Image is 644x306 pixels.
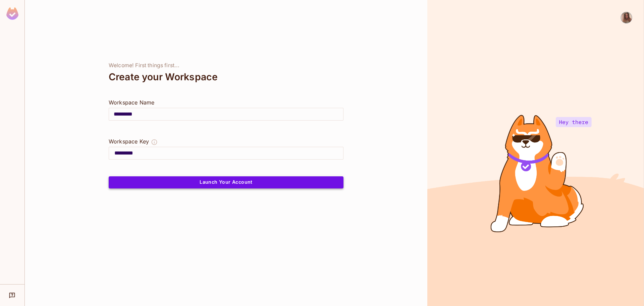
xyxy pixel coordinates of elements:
img: SReyMgAAAABJRU5ErkJggg== [6,7,18,20]
div: Create your Workspace [109,69,343,85]
img: Diana Dorojuc [621,12,632,23]
button: Launch Your Account [109,176,343,188]
div: Help & Updates [5,289,20,302]
div: Workspace Key [109,137,149,145]
button: The Workspace Key is unique, and serves as the identifier of your workspace. [151,137,158,147]
div: Welcome! First things first... [109,62,343,69]
div: Workspace Name [109,98,343,106]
